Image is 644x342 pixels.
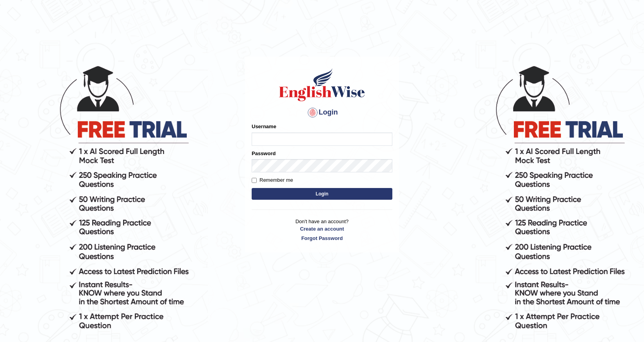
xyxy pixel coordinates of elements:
button: Login [252,188,392,200]
label: Username [252,123,276,130]
a: Create an account [252,225,392,233]
p: Don't have an account? [252,218,392,242]
label: Password [252,150,275,157]
img: Logo of English Wise sign in for intelligent practice with AI [277,67,367,102]
h4: Login [252,106,392,119]
label: Remember me [252,176,293,184]
input: Remember me [252,178,257,183]
a: Forgot Password [252,235,392,242]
